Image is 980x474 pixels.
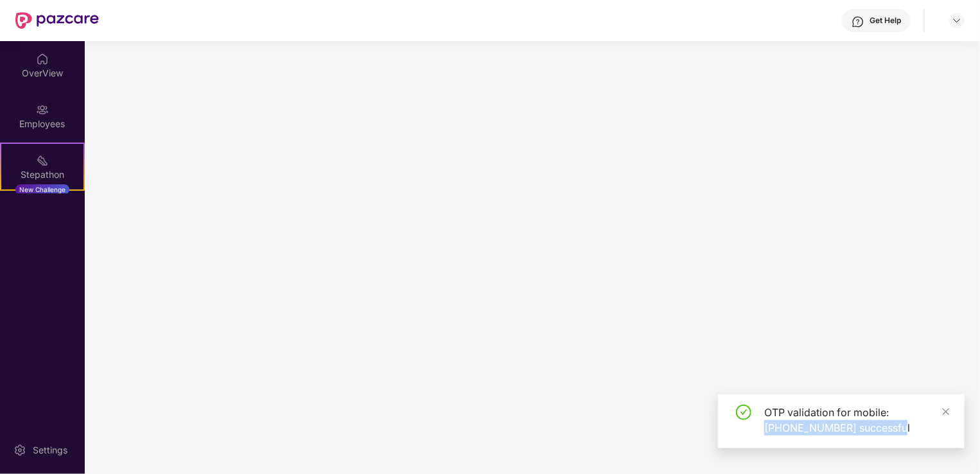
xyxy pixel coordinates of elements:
[36,53,49,66] img: svg+xml;base64,PHN2ZyBpZD0iSG9tZSIgeG1sbnM9Imh0dHA6Ly93d3cudzMub3JnLzIwMDAvc3ZnIiB3aWR0aD0iMjAiIG...
[941,407,950,416] span: close
[870,15,901,26] div: Get Help
[852,15,864,28] img: svg+xml;base64,PHN2ZyBpZD0iSGVscC0zMngzMiIgeG1sbnM9Imh0dHA6Ly93d3cudzMub3JnLzIwMDAvc3ZnIiB3aWR0aD...
[36,103,49,116] img: svg+xml;base64,PHN2ZyBpZD0iRW1wbG95ZWVzIiB4bWxucz0iaHR0cDovL3d3dy53My5vcmcvMjAwMC9zdmciIHdpZHRoPS...
[736,405,751,420] span: check-circle
[764,405,949,435] div: OTP validation for mobile: [PHONE_NUMBER] successful
[952,15,962,26] img: svg+xml;base64,PHN2ZyBpZD0iRHJvcGRvd24tMzJ4MzIiIHhtbG5zPSJodHRwOi8vd3d3LnczLm9yZy8yMDAwL3N2ZyIgd2...
[1,168,83,181] div: Stepathon
[15,184,69,195] div: New Challenge
[13,444,26,457] img: svg+xml;base64,PHN2ZyBpZD0iU2V0dGluZy0yMHgyMCIgeG1sbnM9Imh0dHA6Ly93d3cudzMub3JnLzIwMDAvc3ZnIiB3aW...
[15,12,99,29] img: New Pazcare Logo
[29,444,71,457] div: Settings
[36,154,49,167] img: svg+xml;base64,PHN2ZyB4bWxucz0iaHR0cDovL3d3dy53My5vcmcvMjAwMC9zdmciIHdpZHRoPSIyMSIgaGVpZ2h0PSIyMC...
